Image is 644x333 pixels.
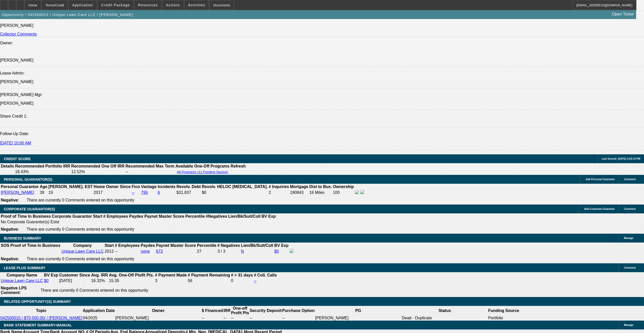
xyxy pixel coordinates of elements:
[1,257,19,261] b: Negative:
[584,208,615,210] span: Add Corporate Guarantor
[2,13,133,17] span: Opportunity / 042500013 / Unique Lawn Care LLC / [PERSON_NAME]
[40,184,47,189] b: Age
[144,214,184,218] b: Paynet Master Score
[71,164,125,169] th: Recommended One Off IRR
[315,306,402,316] th: PG
[261,214,276,218] b: BV Exp
[41,288,148,292] span: There are currently 0 Comments entered on this opportunity
[355,190,359,194] img: facebook-icon.png
[223,306,231,316] th: IRR
[333,184,354,189] b: Ownership
[166,3,180,7] span: Actions
[230,164,246,169] th: Refresh
[274,243,288,248] b: BV Exp
[15,169,70,174] td: 18.43%
[185,214,205,218] b: Percentile
[602,157,640,160] span: Last Scored: [DATE] 3:03:13 PM
[10,243,61,248] th: Proof of Time In Business
[176,190,201,195] td: $31,837
[309,184,332,189] b: Dist to Bus.
[1,243,10,248] th: SOS
[1,279,43,283] a: Unique Lawn Care LLC
[103,214,128,218] b: # Employees
[61,249,104,253] a: Unique Lawn Care LLC
[274,249,279,253] a: $0
[624,324,633,326] span: Manage
[624,266,636,269] span: Comment
[585,178,615,181] span: Add Personal Guarantor
[254,273,277,277] b: # Coll. Calls
[156,243,196,248] b: Paynet Master Score
[610,10,636,18] a: Open Ticket
[105,243,114,248] b: Start
[97,0,134,10] button: Credit Package
[158,190,160,195] a: 6
[15,164,70,169] th: Recommended Portfolio IRR
[72,3,93,7] span: Application
[4,157,31,161] span: CREDIT SCORE
[624,237,633,239] span: Manage
[115,316,202,321] td: [PERSON_NAME]
[197,249,216,254] div: 27
[125,164,175,169] th: Recommended Max Term
[91,278,108,283] td: 16.32%
[1,219,278,225] td: No Corporate Guarantor(s) Exist
[44,273,58,277] b: BV Exp
[202,184,268,189] b: Revolv. HELOC [MEDICAL_DATA].
[4,266,45,270] span: LEASE PLUS SUMMARY
[94,184,131,189] b: Home Owner Since
[158,184,175,189] b: Incidents
[4,207,55,211] span: CORPORATE GUARANTOR(S)
[202,190,268,195] td: $0
[282,306,315,316] th: Purchase Option
[217,243,240,248] b: # Negatives
[27,198,134,202] span: There are currently 0 Comments entered on this opportunity
[333,190,354,195] td: 100
[4,177,52,181] span: PERSONAL GUARANTOR(S)
[48,190,93,195] td: 19
[1,164,14,169] th: Details
[39,190,47,195] td: 39
[488,306,519,316] th: Funding Source
[401,306,488,316] th: Status
[4,300,71,304] span: RELATED OPPORTUNITY(S) SUMMARY
[101,3,130,7] span: Credit Package
[4,236,41,240] span: BUSINESS SUMMARY
[4,323,72,327] span: BANK STATEMENT SUMMARY-MANUAL
[202,306,223,316] th: $ Financed
[134,0,162,10] button: Resources
[188,273,230,277] b: # Payment Remaining
[360,190,364,194] img: linkedin-icon.png
[290,249,294,253] img: facebook-icon.png
[141,243,155,248] b: Paydex
[115,243,140,248] b: # Employees
[1,227,19,231] b: Negative:
[71,169,125,174] td: 12.52%
[82,306,115,316] th: Application Date
[268,190,289,195] td: 2
[93,214,102,218] b: Start
[1,190,34,195] a: [PERSON_NAME]
[175,164,230,169] th: Available One-Off Programs
[115,306,202,316] th: Owner
[104,249,114,254] td: 2012
[156,249,163,253] a: 673
[27,227,134,231] span: There are currently 0 Comments entered on this opportunity
[241,249,244,253] a: N
[401,316,488,321] td: Dead - Duplicate
[109,273,154,277] b: Avg. One-Off Ptofit Pts.
[202,316,223,321] td: --
[132,184,140,189] b: Fico
[282,316,315,321] td: --
[624,178,636,181] span: Comment
[141,249,150,253] a: none
[125,169,175,174] td: --
[48,184,93,189] b: [PERSON_NAME]. EST
[155,278,187,283] td: 3
[59,273,90,277] b: Customer Since
[231,278,253,283] td: 0
[315,316,402,321] td: [PERSON_NAME]
[176,184,201,189] b: Revolv. Debt
[1,184,39,189] b: Personal Guarantor
[231,316,249,321] td: --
